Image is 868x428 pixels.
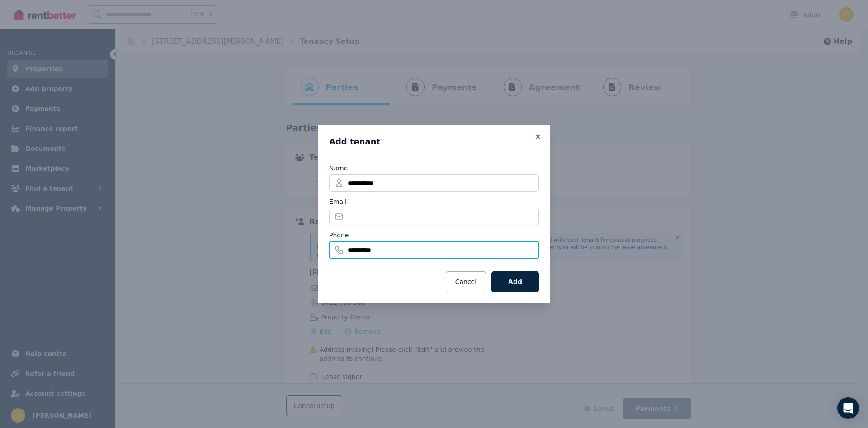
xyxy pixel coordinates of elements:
label: Name [329,164,348,173]
div: Open Intercom Messenger [837,397,859,419]
button: Cancel [446,271,486,292]
label: Phone [329,231,349,240]
button: Add [491,271,539,292]
h3: Add tenant [329,136,539,147]
label: Email [329,197,347,206]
